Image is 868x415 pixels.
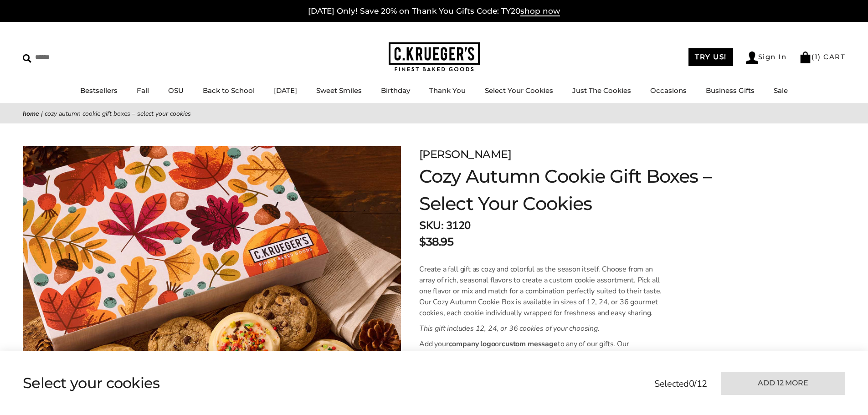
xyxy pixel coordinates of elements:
[450,350,532,360] strong: Business Gift Specialists
[746,51,758,64] img: Account
[168,86,184,95] a: OSU
[799,51,812,63] img: Bag
[419,264,668,318] p: Create a fall gift as cozy and colorful as the season itself. Choose from an array of rich, seaso...
[502,339,558,349] strong: custom message
[446,218,471,233] span: 3120
[706,86,755,95] a: Business Gifts
[746,51,787,64] a: Sign In
[799,52,845,61] a: (1) CART
[419,146,712,163] p: [PERSON_NAME]
[689,378,694,390] span: 0
[316,86,362,95] a: Sweet Smiles
[7,380,94,408] iframe: Sign Up via Text for Offers
[419,163,712,217] h1: Cozy Autumn Cookie Gift Boxes – Select Your Cookies
[520,6,560,16] span: shop now
[419,338,668,393] p: Add your or to any of our gifts. Our dedicated provide a white-glove concierge service to ensure ...
[419,234,453,250] p: $38.95
[721,372,845,395] button: Add 12 more
[23,108,845,119] nav: breadcrumbs
[650,86,687,95] a: Occasions
[485,86,553,95] a: Select Your Cookies
[23,50,131,64] input: Search
[274,86,297,95] a: [DATE]
[23,109,39,118] a: Home
[815,52,818,61] span: 1
[45,109,191,118] span: Cozy Autumn Cookie Gift Boxes – Select Your Cookies
[419,218,443,233] strong: SKU:
[80,86,118,95] a: Bestsellers
[774,86,788,95] a: Sale
[381,86,410,95] a: Birthday
[688,48,733,66] a: TRY US!
[308,6,560,16] a: [DATE] Only! Save 20% on Thank You Gifts Code: TY20shop now
[654,377,707,391] p: Selected /
[572,86,631,95] a: Just The Cookies
[203,86,255,95] a: Back to School
[697,378,707,390] span: 12
[23,54,31,63] img: Search
[137,86,149,95] a: Fall
[419,323,600,333] em: This gift includes 12, 24, or 36 cookies of your choosing.
[41,109,43,118] span: |
[429,86,466,95] a: Thank You
[389,42,480,72] img: C.KRUEGER'S
[449,339,495,349] strong: company logo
